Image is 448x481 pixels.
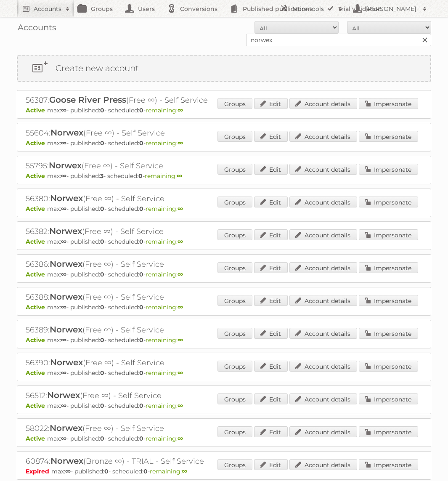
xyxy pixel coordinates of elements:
[139,205,143,213] strong: 0
[50,292,82,302] span: Norwex
[143,468,148,475] strong: 0
[146,205,183,213] span: remaining:
[146,271,183,278] span: remaining:
[254,98,288,109] a: Edit
[139,402,143,409] strong: 0
[50,324,82,335] span: Norwex
[359,426,418,437] a: Impersonate
[49,160,82,170] span: Norwex
[26,324,320,335] h2: 56389: (Free ∞) - Self Service
[26,172,422,180] p: max: - published: - scheduled: -
[254,197,288,207] a: Edit
[146,303,183,311] span: remaining:
[61,238,66,245] strong: ∞
[359,164,418,175] a: Impersonate
[217,295,252,306] a: Groups
[145,172,182,180] span: remaining:
[26,205,47,213] span: Active
[139,336,143,344] strong: 0
[182,468,187,475] strong: ∞
[254,426,288,437] a: Edit
[61,106,66,114] strong: ∞
[26,402,422,409] p: max: - published: - scheduled: -
[26,139,47,147] span: Active
[289,328,357,339] a: Account details
[100,336,104,344] strong: 0
[26,402,47,409] span: Active
[26,106,422,114] p: max: - published: - scheduled: -
[61,435,66,442] strong: ∞
[289,393,357,404] a: Account details
[26,292,320,303] h2: 56388: (Free ∞) - Self Service
[26,271,47,278] span: Active
[217,426,252,437] a: Groups
[49,226,82,236] span: Norwex
[254,262,288,273] a: Edit
[217,197,252,207] a: Groups
[217,328,252,339] a: Groups
[254,164,288,175] a: Edit
[100,106,104,114] strong: 0
[217,393,252,404] a: Groups
[289,459,357,470] a: Account details
[26,95,320,106] h2: 56387: (Free ∞) - Self Service
[139,106,143,114] strong: 0
[100,402,104,409] strong: 0
[26,390,320,401] h2: 56512: (Free ∞) - Self Service
[26,193,320,204] h2: 56380: (Free ∞) - Self Service
[61,271,66,278] strong: ∞
[100,435,104,442] strong: 0
[359,295,418,306] a: Impersonate
[289,164,357,175] a: Account details
[146,106,183,114] span: remaining:
[289,426,357,437] a: Account details
[104,468,109,475] strong: 0
[49,95,126,105] span: Goose River Press
[26,357,320,368] h2: 56390: (Free ∞) - Self Service
[26,303,422,311] p: max: - published: - scheduled: -
[26,468,51,475] span: Expired
[178,303,183,311] strong: ∞
[217,98,252,109] a: Groups
[289,262,357,273] a: Account details
[26,139,422,147] p: max: - published: - scheduled: -
[26,160,320,171] h2: 55795: (Free ∞) - Self Service
[26,435,422,442] p: max: - published: - scheduled: -
[178,271,183,278] strong: ∞
[146,336,183,344] span: remaining:
[178,139,183,147] strong: ∞
[26,369,47,377] span: Active
[26,259,320,270] h2: 56386: (Free ∞) - Self Service
[150,468,187,475] span: remaining:
[254,393,288,404] a: Edit
[139,139,143,147] strong: 0
[26,238,422,245] p: max: - published: - scheduled: -
[50,259,82,269] span: Norwex
[26,456,320,467] h2: 60874: (Bronze ∞) - TRIAL - Self Service
[100,139,104,147] strong: 0
[139,238,143,245] strong: 0
[359,393,418,404] a: Impersonate
[254,361,288,372] a: Edit
[178,402,183,409] strong: ∞
[139,435,143,442] strong: 0
[26,106,47,114] span: Active
[289,131,357,142] a: Account details
[61,336,66,344] strong: ∞
[359,459,418,470] a: Impersonate
[61,139,66,147] strong: ∞
[138,172,143,180] strong: 0
[217,131,252,142] a: Groups
[359,361,418,372] a: Impersonate
[359,262,418,273] a: Impersonate
[26,226,320,237] h2: 56382: (Free ∞) - Self Service
[139,369,143,377] strong: 0
[364,5,419,13] h2: [PERSON_NAME]
[254,459,288,470] a: Edit
[50,423,82,433] span: Norwex
[178,369,183,377] strong: ∞
[26,336,47,344] span: Active
[100,238,104,245] strong: 0
[50,193,83,203] span: Norwex
[359,197,418,207] a: Impersonate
